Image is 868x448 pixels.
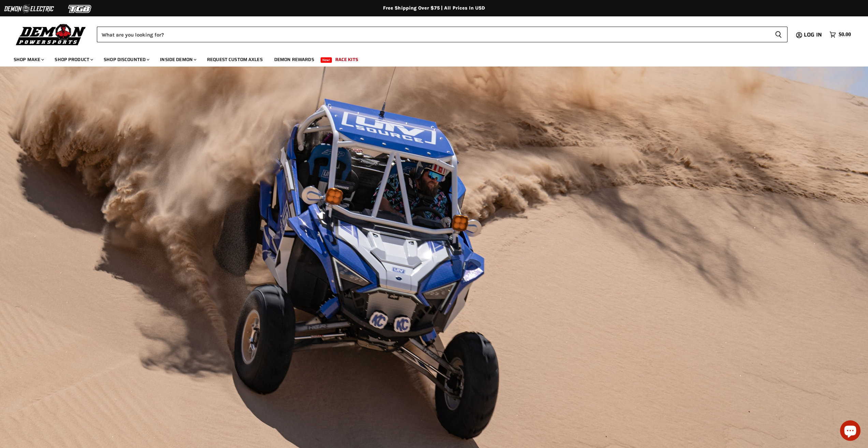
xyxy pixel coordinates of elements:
a: Demon Rewards [269,53,319,67]
a: Shop Discounted [99,53,153,67]
a: Inside Demon [155,53,201,67]
span: Log in [804,30,822,39]
img: Demon Powersports [14,22,88,46]
form: Product [97,27,788,42]
span: New! [321,57,332,63]
a: Shop Make [9,53,48,67]
button: Search [769,27,788,42]
a: Request Custom Axles [202,53,268,67]
ul: Main menu [9,50,849,67]
img: TGB Logo 2 [55,2,106,15]
inbox-online-store-chat: Shopify online store chat [838,420,863,443]
input: Search [97,27,769,42]
img: Demon Electric Logo 2 [3,2,55,15]
div: Free Shipping Over $75 | All Prices In USD [161,5,707,11]
span: $0.00 [839,31,851,38]
a: $0.00 [826,30,854,40]
a: Log in [801,32,826,38]
a: Shop Product [49,53,97,67]
a: Race Kits [330,53,363,67]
